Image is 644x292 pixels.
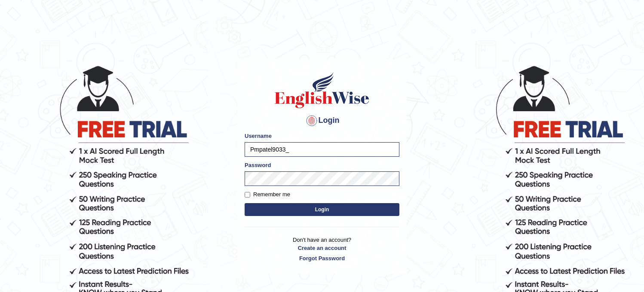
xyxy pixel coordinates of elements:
label: Username [245,132,272,140]
p: Don't have an account? [245,236,399,262]
input: Remember me [245,192,250,198]
label: Password [245,161,271,169]
a: Forgot Password [245,254,399,262]
img: Logo of English Wise sign in for intelligent practice with AI [273,71,371,109]
a: Create an account [245,244,399,252]
label: Remember me [245,190,290,199]
h4: Login [245,114,399,128]
button: Login [245,203,399,216]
